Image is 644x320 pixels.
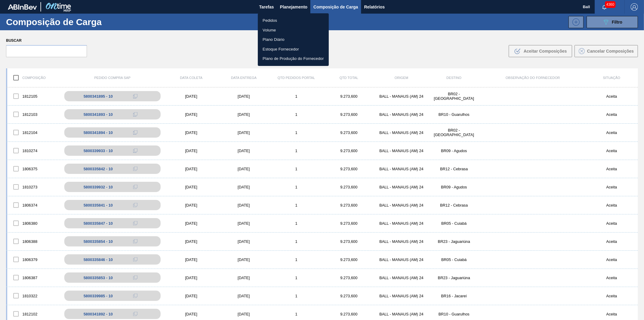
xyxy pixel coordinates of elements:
[258,16,329,25] a: Pedidos
[258,54,329,64] a: Plano de Produção do Fornecedor
[258,35,329,44] a: Plano Diário
[258,25,329,35] a: Volume
[258,44,329,54] a: Estoque Fornecedor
